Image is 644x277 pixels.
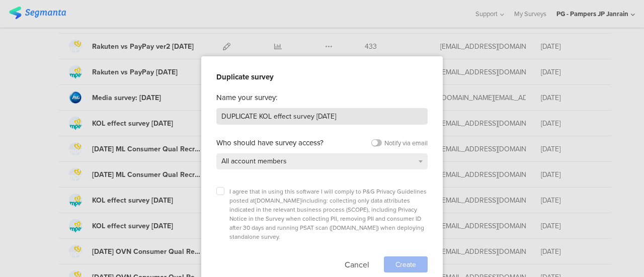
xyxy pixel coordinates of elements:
[384,138,428,148] div: Notify via email
[216,137,324,148] div: Who should have survey access?
[216,92,428,103] div: Name your survey:
[345,256,369,272] button: Cancel
[216,71,428,82] div: Duplicate survey
[331,223,377,232] a: [DOMAIN_NAME]
[229,187,427,241] span: I agree that in using this software I will comply to P&G Privacy Guidelines posted at including: ...
[255,196,301,205] a: [DOMAIN_NAME]
[221,156,287,166] span: All account members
